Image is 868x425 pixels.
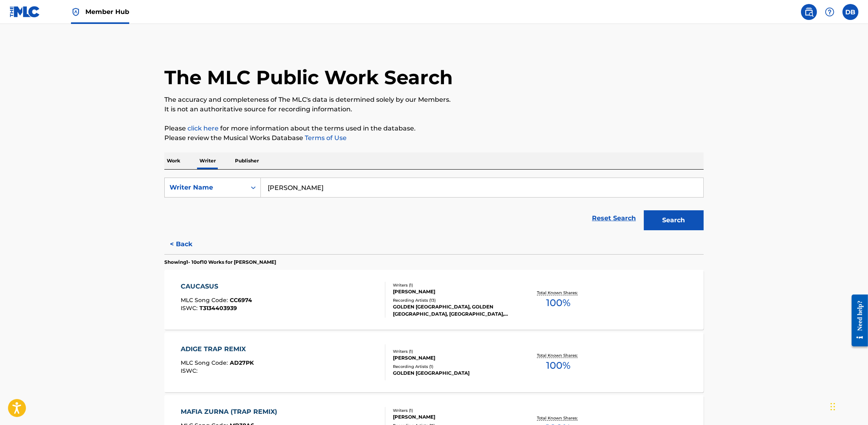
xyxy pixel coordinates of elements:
[170,183,241,192] div: Writer Name
[393,297,513,303] div: Recording Artists ( 13 )
[181,407,281,417] div: MAFIA ZURNA (TRAP REMIX)
[842,4,858,20] div: User Menu
[393,364,513,370] div: Recording Artists ( 1 )
[164,105,704,114] p: It is not an authoritative source for recording information.
[393,288,513,295] div: [PERSON_NAME]
[181,359,230,366] span: MLC Song Code :
[181,297,230,304] span: MLC Song Code :
[393,354,513,362] div: [PERSON_NAME]
[537,290,580,296] p: Total Known Shares:
[187,125,219,132] a: click here
[164,234,212,254] button: < Back
[230,297,252,304] span: CC6974
[197,152,218,169] p: Writer
[164,65,453,89] h1: The MLC Public Work Search
[588,210,640,227] a: Reset Search
[164,259,276,266] p: Showing 1 - 10 of 10 Works for [PERSON_NAME]
[644,210,704,230] button: Search
[164,124,704,133] p: Please for more information about the terms used in the database.
[801,4,817,20] a: Public Search
[164,133,704,143] p: Please review the Musical Works Database
[303,134,347,142] a: Terms of Use
[393,407,513,413] div: Writers ( 1 )
[846,289,868,353] iframe: Resource Center
[181,344,254,354] div: ADIGE TRAP REMIX
[831,395,835,419] div: Drag
[164,270,704,330] a: CAUCASUSMLC Song Code:CC6974ISWC:T3134403939Writers (1)[PERSON_NAME]Recording Artists (13)GOLDEN ...
[233,152,261,169] p: Publisher
[393,282,513,288] div: Writers ( 1 )
[828,387,868,425] iframe: Chat Widget
[393,303,513,318] div: GOLDEN [GEOGRAPHIC_DATA], GOLDEN [GEOGRAPHIC_DATA], [GEOGRAPHIC_DATA],[PERSON_NAME], [GEOGRAPHIC_...
[537,415,580,421] p: Total Known Shares:
[393,348,513,354] div: Writers ( 1 )
[164,152,183,169] p: Work
[804,7,814,17] img: search
[393,413,513,421] div: [PERSON_NAME]
[825,7,834,17] img: help
[164,95,704,105] p: The accuracy and completeness of The MLC's data is determined solely by our Members.
[164,332,704,392] a: ADIGE TRAP REMIXMLC Song Code:AD27PKISWC:Writers (1)[PERSON_NAME]Recording Artists (1)GOLDEN [GEO...
[537,352,580,358] p: Total Known Shares:
[181,304,199,312] span: ISWC :
[71,7,81,17] img: Top Rightsholder
[10,6,40,18] img: MLC Logo
[181,367,199,374] span: ISWC :
[230,359,254,366] span: AD27PK
[546,296,570,310] span: 100 %
[546,358,570,373] span: 100 %
[393,370,513,377] div: GOLDEN [GEOGRAPHIC_DATA]
[85,7,129,16] span: Member Hub
[164,178,704,234] form: Search Form
[199,304,237,312] span: T3134403939
[822,4,838,20] div: Help
[181,282,252,291] div: CAUCASUS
